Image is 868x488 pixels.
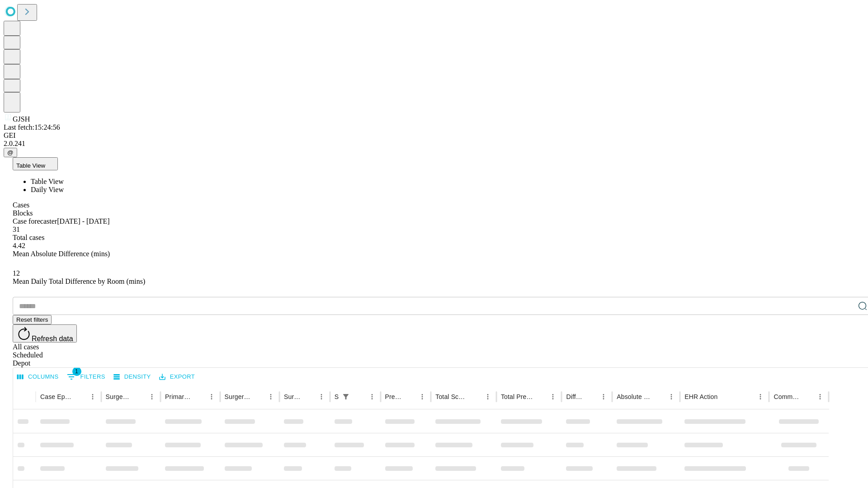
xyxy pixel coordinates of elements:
span: Mean Daily Total Difference by Room (mins) [13,277,145,285]
div: Surgery Name [225,393,251,400]
button: Sort [252,390,264,403]
div: Surgery Date [284,393,302,400]
div: 1 active filter [340,390,352,403]
span: Daily View [31,186,64,193]
span: Reset filters [16,316,48,323]
button: @ [4,148,17,157]
button: Menu [205,390,218,403]
button: Sort [469,390,481,403]
span: 12 [13,269,20,277]
button: Menu [547,390,559,403]
button: Sort [133,390,146,403]
div: Total Scheduled Duration [435,393,468,400]
button: Refresh data [13,324,77,343]
button: Menu [597,390,610,403]
div: Predicted In Room Duration [385,393,403,400]
button: Menu [481,390,494,403]
button: Menu [146,390,158,403]
span: Last fetch: 15:24:56 [4,123,60,131]
span: Refresh data [32,335,73,343]
button: Sort [403,390,416,403]
button: Menu [315,390,328,403]
div: Primary Service [165,393,191,400]
button: Sort [74,390,86,403]
span: Table View [16,162,45,169]
button: Sort [534,390,547,403]
button: Table View [13,157,58,170]
button: Sort [353,390,366,403]
button: Sort [193,390,205,403]
button: Reset filters [13,315,52,324]
div: Total Predicted Duration [501,393,533,400]
button: Sort [718,390,731,403]
div: Scheduled In Room Duration [335,393,339,400]
span: [DATE] - [DATE] [57,217,109,225]
div: Absolute Difference [617,393,651,400]
div: Difference [566,393,584,400]
div: Surgeon Name [106,393,132,400]
button: Menu [665,390,678,403]
button: Sort [302,390,315,403]
button: Show filters [65,370,108,384]
button: Sort [652,390,665,403]
button: Menu [366,390,378,403]
button: Sort [801,390,814,403]
button: Sort [585,390,597,403]
button: Menu [264,390,277,403]
button: Menu [416,390,429,403]
button: Select columns [15,370,61,384]
span: Total cases [13,234,44,241]
div: Case Epic Id [40,393,73,400]
span: Table View [31,178,64,185]
button: Menu [754,390,767,403]
div: Comments [774,393,800,400]
button: Export [157,370,197,384]
button: Menu [814,390,826,403]
span: Case forecaster [13,217,57,225]
button: Menu [86,390,99,403]
div: EHR Action [684,393,717,400]
span: 1 [72,367,81,376]
button: Density [111,370,153,384]
span: GJSH [13,115,30,123]
div: 2.0.241 [4,140,864,148]
span: Mean Absolute Difference (mins) [13,250,110,258]
div: GEI [4,131,864,140]
span: 31 [13,225,20,233]
span: 4.42 [13,242,25,249]
span: @ [7,149,14,156]
button: Show filters [340,390,352,403]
